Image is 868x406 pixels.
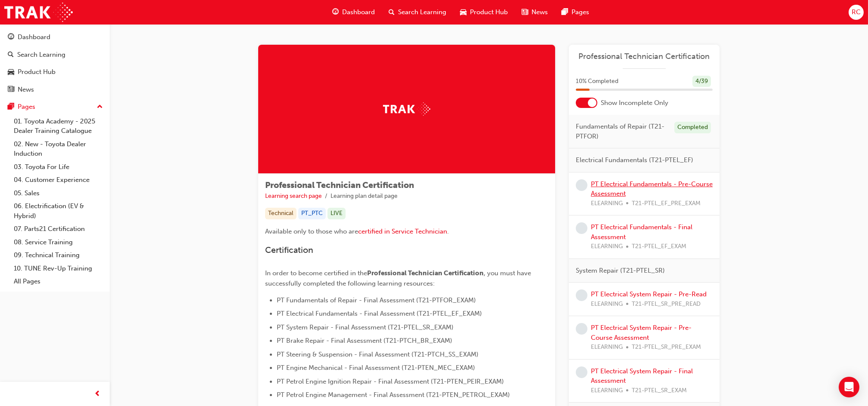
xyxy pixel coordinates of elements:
[265,208,297,219] div: Technical
[265,245,313,255] span: Certification
[265,269,533,287] span: , you must have successfully completed the following learning resources:
[3,99,106,115] button: Pages
[576,77,618,86] span: 10 % Completed
[277,378,504,385] span: PT Petrol Engine Ignition Repair - Final Assessment (T21-PTEN_PEIR_EXAM)
[632,242,686,252] span: T21-PTEL_EF_EXAM
[447,228,449,235] span: .
[576,266,665,276] span: System Repair (T21-PTEL_SR)
[591,324,692,341] a: PT Electrical System Repair - Pre-Course Assessment
[591,367,693,385] a: PT Electrical System Repair - Final Assessment
[571,7,589,17] span: Pages
[531,7,548,17] span: News
[453,3,515,21] a: car-iconProduct Hub
[265,192,322,200] a: Learning search page
[10,160,106,174] a: 03. Toyota For Life
[3,64,106,80] a: Product Hub
[382,3,453,21] a: search-iconSearch Learning
[8,34,14,41] span: guage-icon
[3,28,106,99] button: DashboardSearch LearningProduct HubNews
[97,101,103,113] span: up-icon
[576,222,587,234] span: learningRecordVerb_NONE-icon
[674,122,711,133] div: Completed
[591,223,692,241] a: PT Electrical Fundamentals - Final Assessment
[3,29,106,45] a: Dashboard
[367,269,484,277] span: Professional Technician Certification
[10,249,106,262] a: 09. Technical Training
[18,32,50,42] div: Dashboard
[17,50,65,60] div: Search Learning
[591,180,713,198] a: PT Electrical Fundamentals - Pre-Course Assessment
[632,342,701,352] span: T21-PTEL_SR_PRE_EXAM
[10,173,106,187] a: 04. Customer Experience
[18,102,35,112] div: Pages
[277,337,452,344] span: PT Brake Repair - Final Assessment (T21-PTCH_BR_EXAM)
[10,222,106,236] a: 07. Parts21 Certification
[95,389,101,400] span: prev-icon
[277,391,510,399] span: PT Petrol Engine Management - Final Assessment (T21-PTEN_PETROL_EXAM)
[839,377,859,397] div: Open Intercom Messenger
[576,155,693,165] span: Electrical Fundamentals (T21-PTEL_EF)
[576,179,587,191] span: learningRecordVerb_NONE-icon
[10,138,106,160] a: 02. New - Toyota Dealer Induction
[515,3,555,21] a: news-iconNews
[10,187,106,200] a: 05. Sales
[591,199,623,209] span: ELEARNING
[298,208,326,219] div: PT_PTC
[277,310,482,317] span: PT Electrical Fundamentals - Final Assessment (T21-PTEL_EF_EXAM)
[632,199,701,209] span: T21-PTEL_EF_PRE_EXAM
[3,82,106,98] a: News
[8,103,14,111] span: pages-icon
[383,102,430,116] img: Trak
[470,7,508,17] span: Product Hub
[555,3,596,21] a: pages-iconPages
[10,115,106,138] a: 01. Toyota Academy - 2025 Dealer Training Catalogue
[325,3,382,21] a: guage-iconDashboard
[632,386,687,396] span: T21-PTEL_SR_EXAM
[852,7,861,17] span: RC
[398,7,446,17] span: Search Learning
[849,5,864,20] button: RC
[460,7,466,18] span: car-icon
[632,299,701,309] span: T21-PTEL_SR_PRE_READ
[327,208,346,219] div: LIVE
[8,86,14,94] span: news-icon
[576,323,587,335] span: learningRecordVerb_NONE-icon
[562,7,568,18] span: pages-icon
[576,52,713,62] a: Professional Technician Certification
[10,275,106,288] a: All Pages
[591,299,623,309] span: ELEARNING
[265,228,358,235] span: Available only to those who are
[10,262,106,275] a: 10. TUNE Rev-Up Training
[389,7,395,18] span: search-icon
[342,7,375,17] span: Dashboard
[265,269,367,277] span: In order to become certified in the
[591,386,623,396] span: ELEARNING
[576,122,667,141] span: Fundamentals of Repair (T21-PTFOR)
[277,323,454,331] span: PT System Repair - Final Assessment (T21-PTEL_SR_EXAM)
[10,200,106,222] a: 06. Electrification (EV & Hybrid)
[522,7,528,18] span: news-icon
[18,67,56,77] div: Product Hub
[576,366,587,378] span: learningRecordVerb_NONE-icon
[18,85,34,95] div: News
[332,7,339,18] span: guage-icon
[10,236,106,249] a: 08. Service Training
[8,68,14,76] span: car-icon
[601,98,668,108] span: Show Incomplete Only
[3,47,106,63] a: Search Learning
[4,3,73,22] img: Trak
[358,228,447,235] a: certified in Service Technician
[265,180,414,190] span: Professional Technician Certification
[591,342,623,352] span: ELEARNING
[331,191,398,201] li: Learning plan detail page
[277,364,475,372] span: PT Engine Mechanical - Final Assessment (T21-PTEN_MEC_EXAM)
[277,351,479,358] span: PT Steering & Suspension - Final Assessment (T21-PTCH_SS_EXAM)
[277,296,476,304] span: PT Fundamentals of Repair - Final Assessment (T21-PTFOR_EXAM)
[576,289,587,301] span: learningRecordVerb_NONE-icon
[591,290,707,298] a: PT Electrical System Repair - Pre-Read
[692,76,711,87] div: 4 / 39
